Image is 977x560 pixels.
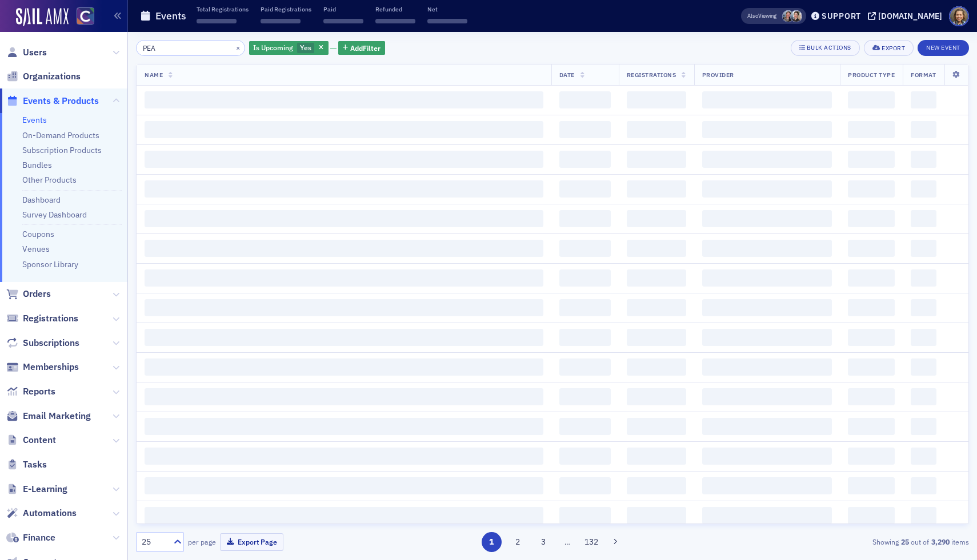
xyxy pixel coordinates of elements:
[848,269,895,287] span: ‌
[220,533,283,551] button: Export Page
[702,329,832,346] span: ‌
[848,299,895,316] span: ‌
[6,70,81,83] a: Organizations
[559,477,611,494] span: ‌
[249,41,329,55] div: Yes
[6,385,55,398] a: Reports
[6,46,47,59] a: Users
[22,195,61,205] a: Dashboard
[69,7,94,27] a: View Homepage
[22,160,52,170] a: Bundles
[848,240,895,257] span: ‌
[482,532,502,552] button: 1
[559,507,611,524] span: ‌
[261,5,311,13] p: Paid Registrations
[627,358,686,376] span: ‌
[197,19,237,23] span: ‌
[702,210,832,227] span: ‌
[911,329,936,346] span: ‌
[142,536,167,548] div: 25
[559,71,575,79] span: Date
[145,448,543,465] span: ‌
[427,19,467,23] span: ‌
[145,210,543,227] span: ‌
[918,42,969,52] a: New Event
[559,121,611,138] span: ‌
[145,71,163,79] span: Name
[627,91,686,108] span: ‌
[559,151,611,168] span: ‌
[807,45,851,51] div: Bulk Actions
[22,210,87,220] a: Survey Dashboard
[145,180,543,198] span: ‌
[23,95,99,107] span: Events & Products
[848,151,895,168] span: ‌
[23,70,81,83] span: Organizations
[350,43,381,53] span: Add Filter
[627,269,686,287] span: ‌
[6,361,79,373] a: Memberships
[323,19,363,23] span: ‌
[702,507,832,524] span: ‌
[702,71,734,79] span: Provider
[627,507,686,524] span: ‌
[155,9,186,23] h1: Events
[22,175,77,185] a: Other Products
[911,71,936,79] span: Format
[23,385,55,398] span: Reports
[197,5,249,13] p: Total Registrations
[22,229,54,239] a: Coupons
[911,151,936,168] span: ‌
[702,240,832,257] span: ‌
[702,91,832,108] span: ‌
[77,7,94,25] img: SailAMX
[22,259,78,269] a: Sponsor Library
[23,507,77,519] span: Automations
[145,91,543,108] span: ‌
[145,151,543,168] span: ‌
[22,115,47,125] a: Events
[145,329,543,346] span: ‌
[559,240,611,257] span: ‌
[427,5,467,13] p: Net
[929,537,951,547] strong: 3,290
[23,531,55,544] span: Finance
[848,358,895,376] span: ‌
[16,8,69,26] img: SailAMX
[559,418,611,435] span: ‌
[145,418,543,435] span: ‌
[582,532,602,552] button: 132
[791,40,860,56] button: Bulk Actions
[702,448,832,465] span: ‌
[145,121,543,138] span: ‌
[848,210,895,227] span: ‌
[6,288,51,300] a: Orders
[338,41,385,55] button: AddFilter
[848,418,895,435] span: ‌
[300,43,311,52] span: Yes
[261,19,301,23] span: ‌
[911,91,936,108] span: ‌
[145,477,543,494] span: ‌
[627,418,686,435] span: ‌
[22,244,50,254] a: Venues
[145,269,543,287] span: ‌
[6,410,91,422] a: Email Marketing
[911,299,936,316] span: ‌
[627,329,686,346] span: ‌
[878,11,942,21] div: [DOMAIN_NAME]
[6,507,77,519] a: Automations
[145,388,543,405] span: ‌
[559,448,611,465] span: ‌
[6,434,56,446] a: Content
[23,337,79,349] span: Subscriptions
[848,477,895,494] span: ‌
[747,12,776,20] span: Viewing
[136,40,245,56] input: Search…
[911,388,936,405] span: ‌
[559,299,611,316] span: ‌
[145,358,543,376] span: ‌
[911,507,936,524] span: ‌
[559,91,611,108] span: ‌
[6,483,67,495] a: E-Learning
